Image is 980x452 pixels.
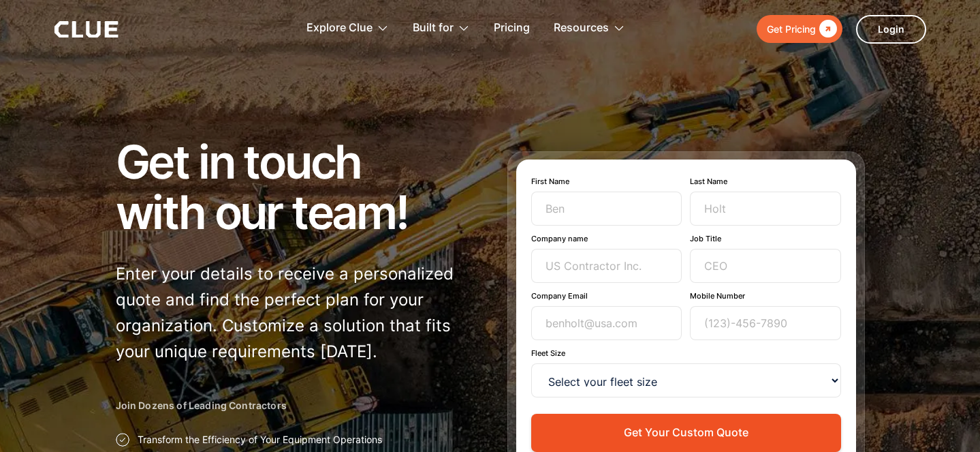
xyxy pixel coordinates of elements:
[116,136,473,237] h1: Get in touch with our team!
[306,7,389,50] div: Explore Clue
[767,20,816,37] div: Get Pricing
[757,15,842,43] a: Get Pricing
[690,234,841,243] label: Job Title
[531,234,682,243] label: Company name
[531,291,682,301] label: Company Email
[554,7,625,50] div: Resources
[690,177,841,186] label: Last Name
[138,433,382,447] p: Transform the Efficiency of Your Equipment Operations
[690,306,841,340] input: (123)-456-7890
[531,192,682,226] input: Ben
[531,177,682,186] label: First Name
[306,7,373,50] div: Explore Clue
[494,7,530,50] a: Pricing
[690,291,841,301] label: Mobile Number
[531,306,682,340] input: benholt@usa.com
[531,414,841,451] button: Get Your Custom Quote
[690,192,841,226] input: Holt
[690,249,841,283] input: CEO
[413,7,454,50] div: Built for
[531,249,682,283] input: US Contractor Inc.
[856,15,926,44] a: Login
[116,261,473,365] p: Enter your details to receive a personalized quote and find the perfect plan for your organizatio...
[554,7,609,50] div: Resources
[816,20,837,37] div: 
[531,348,841,358] label: Fleet Size
[116,433,129,447] img: Approval checkmark icon
[116,399,473,412] h2: Join Dozens of Leading Contractors
[413,7,470,50] div: Built for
